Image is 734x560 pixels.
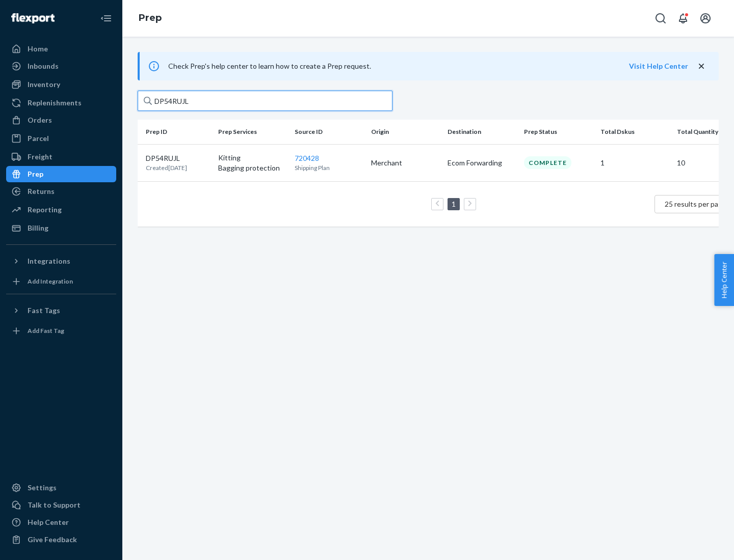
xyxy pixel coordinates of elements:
[28,535,77,545] div: Give Feedback
[6,220,116,236] a: Billing
[6,202,116,218] a: Reporting
[6,323,116,339] a: Add Fast Tag
[130,4,170,33] ol: breadcrumbs
[28,133,49,144] div: Parcel
[146,163,187,172] p: Created [DATE]
[524,156,571,169] div: Complete
[214,120,291,144] th: Prep Services
[28,517,69,527] div: Help Center
[450,200,458,208] a: Page 1 is your current page
[695,8,716,29] button: Open account menu
[6,302,116,319] button: Fast Tags
[6,95,116,111] a: Replenishments
[28,152,53,162] div: Freight
[6,497,116,513] a: Talk to Support
[291,120,367,144] th: Source ID
[6,41,116,57] a: Home
[6,149,116,165] a: Freight
[596,120,673,144] th: Total Dskus
[28,169,43,179] div: Prep
[295,163,363,172] p: Shipping Plan
[6,58,116,74] a: Inbounds
[28,205,62,215] div: Reporting
[6,183,116,200] a: Returns
[28,223,48,233] div: Billing
[6,166,116,182] a: Prep
[28,186,55,197] div: Returns
[714,254,734,306] button: Help Center
[139,12,162,23] a: Prep
[650,8,671,29] button: Open Search Box
[28,256,70,266] div: Integrations
[367,120,443,144] th: Origin
[665,200,726,208] span: 25 results per page
[295,154,319,162] a: 720428
[600,158,669,168] p: 1
[696,61,706,72] button: close
[28,79,60,90] div: Inventory
[138,91,392,111] input: Search prep jobs
[28,44,48,54] div: Home
[6,112,116,128] a: Orders
[6,130,116,147] a: Parcel
[218,163,286,173] p: Bagging protection
[28,500,81,510] div: Talk to Support
[28,115,52,125] div: Orders
[6,253,116,269] button: Integrations
[443,120,520,144] th: Destination
[6,531,116,548] button: Give Feedback
[11,13,55,23] img: Flexport logo
[28,61,59,71] div: Inbounds
[28,483,57,493] div: Settings
[28,326,64,335] div: Add Fast Tag
[146,153,187,163] p: DP54RUJL
[28,98,82,108] div: Replenishments
[371,158,439,168] p: Merchant
[448,158,516,168] p: Ecom Forwarding
[138,120,214,144] th: Prep ID
[6,480,116,496] a: Settings
[629,61,688,71] button: Visit Help Center
[28,305,60,316] div: Fast Tags
[6,273,116,290] a: Add Integration
[96,8,116,29] button: Close Navigation
[6,514,116,530] a: Help Center
[168,62,371,70] span: Check Prep's help center to learn how to create a Prep request.
[28,277,73,286] div: Add Integration
[673,8,693,29] button: Open notifications
[6,76,116,93] a: Inventory
[218,153,286,163] p: Kitting
[520,120,596,144] th: Prep Status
